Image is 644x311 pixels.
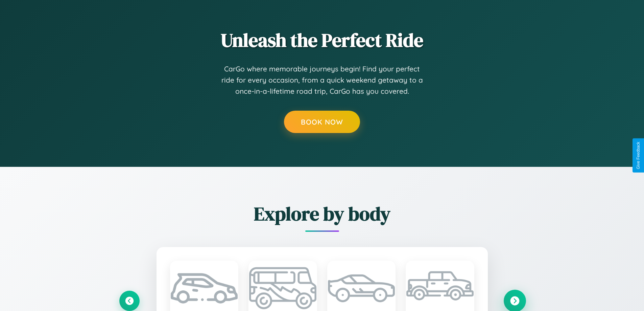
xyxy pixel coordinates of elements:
[119,201,525,227] h2: Explore by body
[636,142,641,169] div: Give Feedback
[221,63,424,97] p: CarGo where memorable journeys begin! Find your perfect ride for every occasion, from a quick wee...
[284,111,360,133] button: Book Now
[119,27,525,53] h2: Unleash the Perfect Ride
